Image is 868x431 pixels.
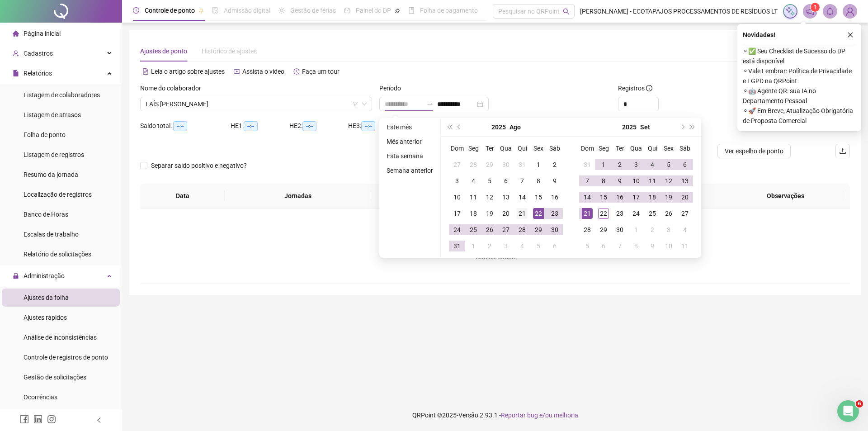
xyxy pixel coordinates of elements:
div: 11 [647,175,658,186]
div: 8 [598,175,609,186]
th: Entrada 1 [371,184,462,208]
div: Saldo total: [140,121,231,131]
span: notification [806,7,814,15]
div: 2 [549,159,560,170]
span: Gestão de férias [290,7,336,14]
span: Faça um tour [302,68,340,75]
span: Ajustes rápidos [24,314,67,321]
span: --:-- [244,121,258,131]
span: Resumo da jornada [24,171,78,178]
span: Reportar bug e/ou melhoria [501,412,578,419]
div: 1 [631,224,642,235]
td: 2025-08-26 [481,222,498,238]
td: 2025-10-05 [579,238,595,254]
td: 2025-08-27 [498,222,514,238]
span: Localização de registros [24,191,92,198]
span: pushpin [198,8,204,14]
div: 2 [484,241,495,251]
li: Este mês [383,122,437,133]
th: Qui [514,140,530,156]
div: 27 [500,224,511,235]
div: 6 [598,241,609,251]
td: 2025-09-30 [612,222,628,238]
td: 2025-09-16 [612,189,628,205]
div: 20 [679,192,690,203]
span: Relatórios [24,70,52,77]
td: 2025-09-15 [595,189,612,205]
div: 22 [598,208,609,219]
td: 2025-09-12 [660,173,677,189]
td: 2025-08-04 [465,173,481,189]
span: Observações [735,191,836,201]
div: 7 [614,241,625,251]
span: Admissão digital [224,7,270,14]
span: down [362,101,367,107]
button: super-prev-year [444,118,454,136]
span: bell [826,7,834,15]
td: 2025-10-11 [677,238,693,254]
th: Qua [628,140,644,156]
button: month panel [509,118,521,136]
div: 9 [549,175,560,186]
button: Ver espelho de ponto [717,144,791,158]
span: Escalas de trabalho [24,231,79,238]
span: linkedin [33,415,42,424]
span: --:-- [302,121,316,131]
img: sparkle-icon.fc2bf0ac1784a2077858766a79e2daf3.svg [785,6,795,16]
th: Qui [644,140,660,156]
td: 2025-08-05 [481,173,498,189]
td: 2025-09-22 [595,205,612,222]
div: 3 [663,224,674,235]
td: 2025-09-13 [677,173,693,189]
td: 2025-08-17 [449,205,465,222]
div: 21 [517,208,528,219]
span: Listagem de colaboradores [24,91,100,99]
td: 2025-10-04 [677,222,693,238]
span: clock-circle [133,7,139,14]
div: 29 [484,159,495,170]
button: next-year [677,118,687,136]
td: 2025-08-06 [498,173,514,189]
span: info-circle [646,85,652,91]
div: 25 [647,208,658,219]
td: 2025-08-15 [530,189,547,205]
th: Observações [728,184,843,208]
sup: 1 [811,3,820,12]
span: Painel do DP [356,7,391,14]
div: 30 [549,224,560,235]
span: Histórico de ajustes [202,47,257,55]
div: 1 [598,159,609,170]
div: 17 [452,208,462,219]
th: Data [140,184,225,208]
button: month panel [640,118,650,136]
span: Separar saldo positivo e negativo? [147,161,250,171]
button: super-next-year [688,118,698,136]
span: Listagem de atrasos [24,111,81,118]
td: 2025-09-04 [514,238,530,254]
td: 2025-08-11 [465,189,481,205]
span: ⚬ Vale Lembrar: Política de Privacidade e LGPD na QRPoint [743,66,856,86]
span: Banco de Horas [24,211,68,218]
div: 6 [500,175,511,186]
div: 2 [647,224,658,235]
span: Listagem de registros [24,151,84,158]
td: 2025-10-07 [612,238,628,254]
div: 23 [614,208,625,219]
th: Ter [612,140,628,156]
th: Seg [465,140,481,156]
div: 12 [484,192,495,203]
label: Período [379,83,407,93]
span: ⚬ ✅ Seu Checklist de Sucesso do DP está disponível [743,46,856,66]
div: 6 [549,241,560,251]
td: 2025-08-03 [449,173,465,189]
td: 2025-08-31 [579,156,595,173]
div: 9 [647,241,658,251]
td: 2025-08-13 [498,189,514,205]
td: 2025-08-25 [465,222,481,238]
div: 2 [614,159,625,170]
td: 2025-09-09 [612,173,628,189]
td: 2025-08-12 [481,189,498,205]
span: Administração [24,272,65,279]
td: 2025-08-22 [530,205,547,222]
div: 3 [500,241,511,251]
